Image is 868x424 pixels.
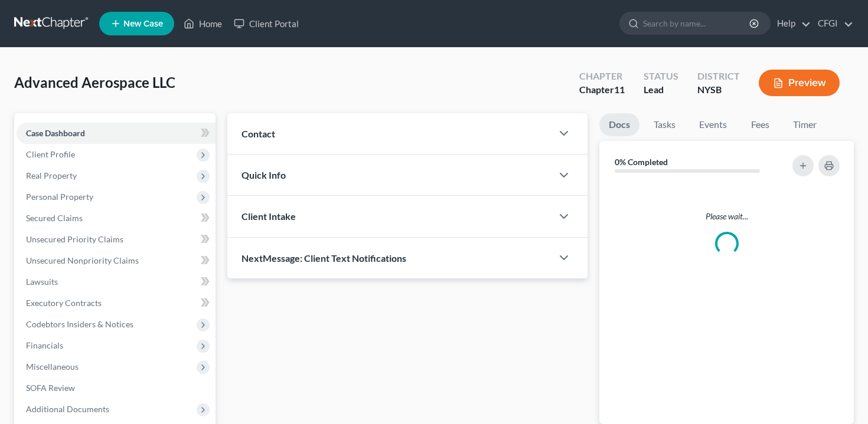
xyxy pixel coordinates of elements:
a: Tasks [644,113,685,136]
span: Advanced Aerospace LLC [14,74,175,91]
span: Client Profile [26,149,75,159]
a: Timer [784,113,826,136]
div: District [697,70,740,83]
a: Lawsuits [17,271,216,292]
span: Lawsuits [26,277,58,287]
a: Fees [741,113,779,136]
span: Miscellaneous [26,361,79,372]
span: Personal Property [26,192,93,202]
span: Financials [26,340,63,350]
span: Quick Info [242,169,286,180]
a: Help [771,13,811,34]
span: Case Dashboard [26,128,85,138]
div: NYSB [697,83,740,97]
button: Preview [759,70,840,96]
span: 11 [614,84,625,95]
a: Events [690,113,736,136]
div: Status [644,70,678,83]
span: Real Property [26,170,77,180]
span: Codebtors Insiders & Notices [26,319,133,329]
a: Unsecured Priority Claims [17,229,216,250]
input: Search by name... [643,12,751,34]
a: CFGI [812,13,853,34]
a: Executory Contracts [17,292,216,314]
span: New Case [123,19,163,28]
span: Secured Claims [26,213,83,223]
a: Unsecured Nonpriority Claims [17,250,216,271]
a: Secured Claims [17,208,216,229]
span: Contact [242,128,275,139]
div: Lead [644,83,678,97]
span: SOFA Review [26,383,75,393]
div: Chapter [579,70,625,83]
a: SOFA Review [17,377,216,399]
span: Executory Contracts [26,298,102,308]
a: Docs [599,113,639,136]
span: Unsecured Priority Claims [26,234,123,244]
a: Case Dashboard [17,123,216,144]
p: Please wait... [609,211,844,222]
span: NextMessage: Client Text Notifications [242,252,406,264]
strong: 0% Completed [615,157,668,167]
span: Client Intake [242,211,296,222]
div: Chapter [579,83,625,97]
span: Unsecured Nonpriority Claims [26,255,139,265]
span: Additional Documents [26,404,109,414]
a: Home [178,13,228,34]
a: Client Portal [228,13,305,34]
